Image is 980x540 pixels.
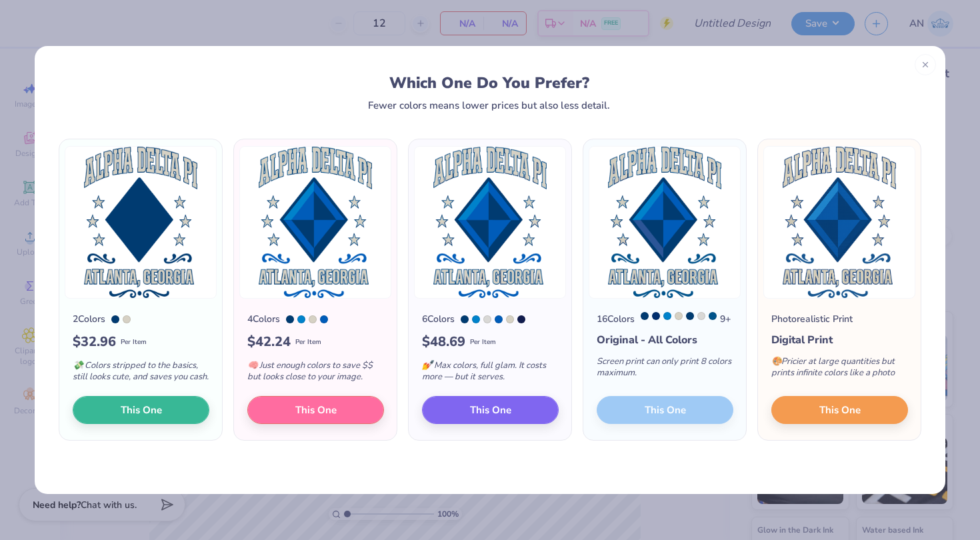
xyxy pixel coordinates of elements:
div: Cool Gray 1 C [483,315,491,323]
div: 7527 C [675,312,683,320]
span: $ 32.96 [73,332,116,352]
div: 541 C [286,315,294,323]
div: Original - All Colors [597,332,733,348]
span: 🧠 [247,359,258,371]
div: 541 C [461,315,469,323]
span: $ 48.69 [422,332,465,352]
img: 16 color option [589,146,741,299]
div: 7527 C [506,315,514,323]
span: This One [470,403,511,418]
div: Digital Print [771,332,908,348]
div: Just enough colors to save $$ but looks close to your image. [247,352,384,396]
span: 💸 [73,359,83,371]
button: This One [771,396,908,424]
div: 2766 C [517,315,525,323]
div: 7527 C [309,315,317,323]
div: Colors stripped to the basics, still looks cute, and saves you cash. [73,352,209,396]
span: This One [819,403,861,418]
div: 4 Colors [247,312,280,326]
img: Photorealistic preview [763,146,915,299]
span: Per Item [470,337,496,347]
div: Pricier at large quantities but prints infinite colors like a photo [771,348,908,392]
button: This One [247,396,384,424]
div: 294 C [652,312,660,320]
div: 541 C [111,315,119,323]
div: 541 C [686,312,694,320]
img: 4 color option [239,146,391,299]
div: Fewer colors means lower prices but also less detail. [368,100,610,111]
div: 9 + [641,312,731,326]
span: Per Item [121,337,147,347]
div: Which One Do You Prefer? [71,74,908,92]
div: Medium Blue C [472,315,480,323]
button: This One [73,396,209,424]
div: Medium Blue C [297,315,305,323]
div: 300 C [495,315,503,323]
div: 654 C [641,312,649,320]
div: 2 Colors [73,312,105,326]
div: 16 Colors [597,312,635,326]
div: Medium Blue C [663,312,671,320]
img: 6 color option [414,146,566,299]
span: Per Item [295,337,321,347]
div: 7462 C [709,312,717,320]
div: Max colors, full glam. It costs more — but it serves. [422,352,559,396]
span: 🎨 [771,355,782,367]
div: Photorealistic Print [771,312,853,326]
div: 300 C [320,315,328,323]
div: Screen print can only print 8 colors maximum. [597,348,733,392]
button: This One [422,396,559,424]
div: 7527 C [123,315,131,323]
span: This One [121,403,162,418]
div: 6 Colors [422,312,455,326]
span: This One [295,403,337,418]
span: $ 42.24 [247,332,291,352]
img: 2 color option [65,146,217,299]
span: 💅 [422,359,433,371]
div: Cool Gray 1 C [697,312,705,320]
